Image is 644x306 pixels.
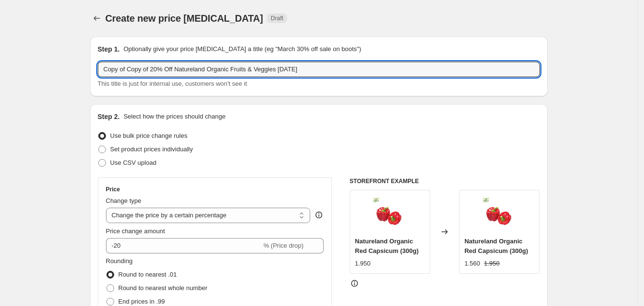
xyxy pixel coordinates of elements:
[98,44,120,54] h2: Step 1.
[110,159,157,166] span: Use CSV upload
[123,44,361,54] p: Optionally give your price [MEDICAL_DATA] a title (eg "March 30% off sale on boots")
[118,284,208,292] span: Round to nearest whole number
[314,210,324,220] div: help
[110,146,193,153] span: Set product prices individually
[123,112,225,121] p: Select how the prices should change
[106,197,142,204] span: Change type
[105,13,263,24] span: Create new price [MEDICAL_DATA]
[90,12,104,25] button: Price change jobs
[118,271,177,278] span: Round to nearest .01
[106,257,133,265] span: Rounding
[350,177,540,185] h6: STOREFRONT EXAMPLE
[263,242,303,249] span: % (Price drop)
[98,62,540,77] input: 30% off holiday sale
[98,80,247,87] span: This title is just for internal use, customers won't see it
[484,259,500,268] strike: 1.950
[118,298,165,305] span: End prices in .99
[271,14,283,22] span: Draft
[110,132,187,139] span: Use bulk price change rules
[106,227,165,235] span: Price change amount
[98,112,120,121] h2: Step 2.
[370,195,409,234] img: redcapsicum_80x.jpg
[355,238,419,254] span: Natureland Organic Red Capsicum (300g)
[355,259,371,268] div: 1.950
[464,259,480,268] div: 1.560
[106,238,262,253] input: -15
[480,195,519,234] img: redcapsicum_80x.jpg
[464,238,528,254] span: Natureland Organic Red Capsicum (300g)
[106,186,120,193] h3: Price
